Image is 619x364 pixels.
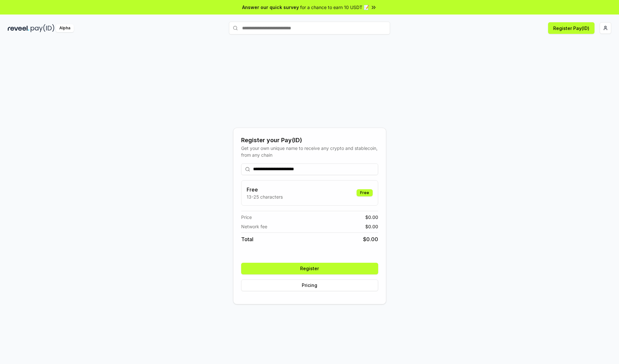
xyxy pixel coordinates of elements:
[548,22,594,34] button: Register Pay(ID)
[363,235,378,243] span: $ 0.00
[241,145,378,158] div: Get your own unique name to receive any crypto and stablecoin, from any chain
[365,214,378,221] span: $ 0.00
[241,223,267,230] span: Network fee
[241,136,378,145] div: Register your Pay(ID)
[241,263,378,274] button: Register
[242,4,299,11] span: Answer our quick survey
[241,235,253,243] span: Total
[56,24,74,32] div: Alpha
[365,223,378,230] span: $ 0.00
[31,24,54,32] img: pay_id
[357,189,373,196] div: Free
[241,280,378,291] button: Pricing
[241,214,252,221] span: Price
[8,24,29,32] img: reveel_dark
[247,186,283,193] h3: Free
[247,193,283,200] p: 13-25 characters
[300,4,369,11] span: for a chance to earn 10 USDT 📝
